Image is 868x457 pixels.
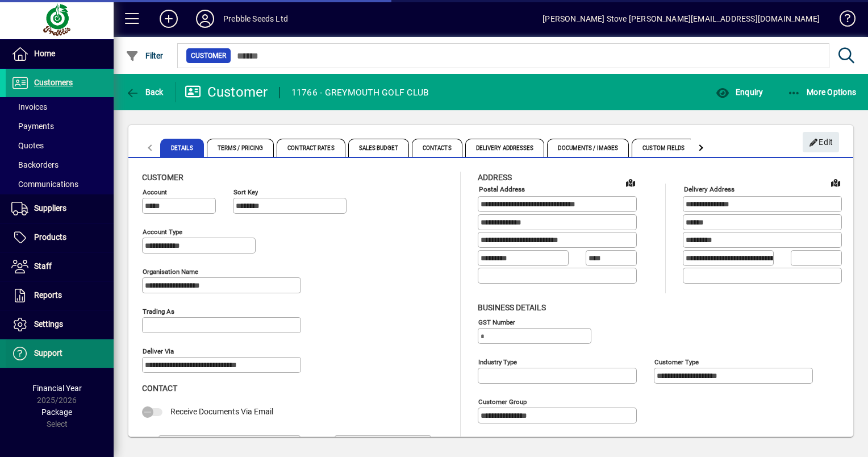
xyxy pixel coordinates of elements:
a: Suppliers [6,194,114,223]
mat-label: Customer group [478,397,527,405]
span: More Options [787,88,857,97]
span: Financial Year [32,384,82,393]
div: 11766 - GREYMOUTH GOLF CLUB [291,84,429,102]
mat-label: Customer type [654,358,699,365]
span: Filter [126,51,164,60]
span: Support [34,348,62,358]
a: Home [6,40,114,68]
a: View on map [621,173,640,192]
mat-label: Deliver via [143,347,174,355]
button: More Options [784,82,859,102]
a: Payments [6,117,114,136]
div: Prebble Seeds Ltd [223,10,288,28]
a: Knowledge Base [831,2,854,39]
span: Package [41,408,72,417]
a: Settings [6,310,114,339]
button: Filter [123,45,166,66]
span: Edit [809,133,833,152]
a: Quotes [6,136,114,155]
span: Suppliers [34,203,66,213]
span: Custom Fields [632,139,695,157]
span: Enquiry [716,88,763,97]
span: Customers [34,78,73,87]
span: Home [34,49,55,58]
mat-label: GST Number [478,318,515,326]
span: Backorders [11,160,59,169]
button: Add [151,9,187,29]
mat-label: Organisation name [143,268,198,276]
div: Customer [185,83,268,101]
span: Customer [142,173,183,182]
div: [PERSON_NAME] Stove [PERSON_NAME][EMAIL_ADDRESS][DOMAIN_NAME] [542,10,820,28]
span: Customer [191,50,226,61]
span: Address [478,173,512,182]
button: Back [123,82,166,102]
span: Invoices [11,102,47,111]
mat-label: Trading as [143,308,174,315]
button: Profile [187,9,223,29]
span: Quotes [11,141,44,150]
a: Communications [6,175,114,194]
span: Receive Documents Via Email [170,407,273,416]
span: Settings [34,319,63,329]
button: Edit [803,132,839,152]
span: Delivery Addresses [465,139,545,157]
span: Sales Budget [348,139,409,157]
a: Invoices [6,97,114,117]
a: Reports [6,281,114,310]
span: Terms / Pricing [207,139,274,157]
button: Enquiry [713,82,766,102]
span: Contacts [412,139,462,157]
span: Contract Rates [277,139,345,157]
span: Staff [34,261,52,271]
mat-label: Account [143,188,167,196]
mat-label: Account Type [143,228,182,236]
span: Documents / Images [547,139,629,157]
span: Contact [142,384,177,393]
span: Business details [478,303,546,312]
a: Backorders [6,155,114,175]
app-page-header-button: Back [114,82,176,102]
mat-label: Sort key [233,188,258,196]
span: Products [34,232,66,242]
a: Staff [6,252,114,281]
span: Reports [34,290,62,300]
span: Details [160,139,204,157]
a: Support [6,339,114,368]
mat-label: Industry type [478,358,517,365]
a: Products [6,223,114,252]
span: Communications [11,180,78,189]
span: Payments [11,122,54,131]
span: Back [126,88,164,97]
a: View on map [827,173,845,192]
